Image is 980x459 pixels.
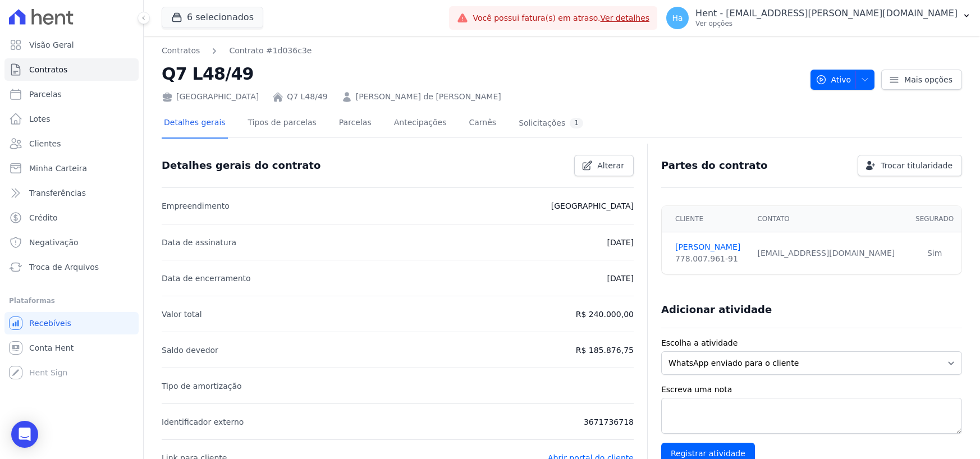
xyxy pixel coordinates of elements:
p: Data de encerramento [162,272,251,285]
a: [PERSON_NAME] de [PERSON_NAME] [356,91,501,103]
span: Mais opções [904,74,952,85]
a: Contratos [4,58,139,81]
a: Alterar [574,155,634,176]
span: Contratos [29,64,67,75]
nav: Breadcrumb [162,45,802,57]
label: Escreva uma nota [661,384,962,396]
div: Solicitações [519,118,583,128]
h3: Adicionar atividade [661,303,772,316]
a: Ver detalhes [601,13,650,22]
span: Minha Carteira [29,163,87,174]
th: Cliente [662,206,751,232]
p: R$ 240.000,00 [576,307,634,321]
th: Segurado [908,206,961,232]
label: Escolha a atividade [661,337,962,349]
a: Mais opções [881,70,962,90]
h3: Detalhes gerais do contrato [162,159,320,172]
p: Identificador externo [162,415,244,429]
p: Saldo devedor [162,343,218,357]
p: Ver opções [695,19,958,28]
a: Recebíveis [4,312,139,334]
span: Transferências [29,187,86,199]
a: Negativação [4,231,139,254]
a: Solicitações1 [516,109,585,139]
span: Parcelas [29,89,62,100]
p: Hent - [EMAIL_ADDRESS][PERSON_NAME][DOMAIN_NAME] [695,8,958,19]
th: Contato [750,206,908,232]
a: Crédito [4,206,139,229]
span: Recebíveis [29,318,71,329]
button: Ativo [810,70,875,90]
p: Data de assinatura [162,236,236,249]
a: Conta Hent [4,337,139,359]
span: Visão Geral [29,39,74,51]
span: Você possui fatura(s) em atraso. [473,12,649,24]
div: [GEOGRAPHIC_DATA] [162,91,259,103]
a: Contratos [162,45,200,57]
span: Ha [672,14,683,22]
p: R$ 185.876,75 [576,343,634,357]
a: Parcelas [4,83,139,105]
a: Carnês [466,109,498,139]
a: Antecipações [392,109,449,139]
span: Clientes [29,138,61,149]
button: 6 selecionados [162,7,263,28]
span: Alterar [597,160,624,171]
span: Troca de Arquivos [29,261,99,273]
div: Plataformas [9,294,134,307]
nav: Breadcrumb [162,45,312,57]
a: Troca de Arquivos [4,256,139,278]
span: Conta Hent [29,342,74,354]
p: Valor total [162,307,202,321]
span: Crédito [29,212,58,223]
a: Q7 L48/49 [287,91,328,103]
h3: Partes do contrato [661,159,768,172]
a: Visão Geral [4,34,139,56]
p: [DATE] [607,236,634,249]
button: Ha Hent - [EMAIL_ADDRESS][PERSON_NAME][DOMAIN_NAME] Ver opções [657,2,980,34]
a: Parcelas [337,109,374,139]
a: [PERSON_NAME] [675,241,744,253]
a: Contrato #1d036c3e [229,45,312,57]
p: Tipo de amortização [162,379,242,393]
div: 1 [570,118,583,128]
p: 3671736718 [584,415,634,429]
span: Trocar titularidade [881,160,952,171]
p: [DATE] [607,272,634,285]
div: Open Intercom Messenger [11,421,38,448]
p: [GEOGRAPHIC_DATA] [551,199,634,213]
span: Negativação [29,237,79,248]
div: 778.007.961-91 [675,253,744,265]
span: Lotes [29,113,51,125]
td: Sim [908,232,961,274]
span: Ativo [816,70,851,90]
a: Detalhes gerais [162,109,228,139]
a: Trocar titularidade [858,155,962,176]
div: [EMAIL_ADDRESS][DOMAIN_NAME] [757,247,901,259]
h2: Q7 L48/49 [162,61,802,86]
a: Lotes [4,108,139,130]
a: Clientes [4,132,139,155]
a: Minha Carteira [4,157,139,180]
p: Empreendimento [162,199,230,213]
a: Tipos de parcelas [246,109,319,139]
a: Transferências [4,182,139,204]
